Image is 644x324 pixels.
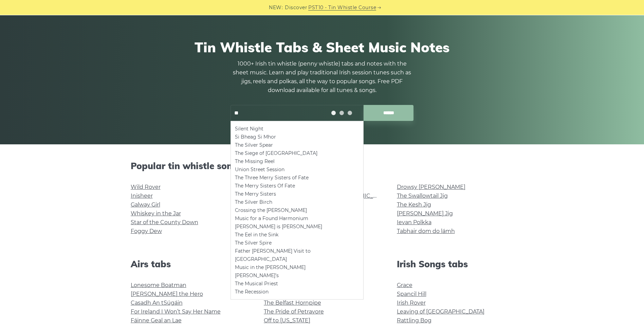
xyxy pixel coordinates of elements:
li: Music for a Found Harmonium [235,214,359,222]
a: The Swallowtail Jig [397,193,448,199]
a: Drowsy [PERSON_NAME] [397,184,465,190]
a: The Pride of Petravore [264,308,324,315]
li: [PERSON_NAME]’s [235,271,359,280]
span: NEW: [269,4,283,12]
a: Grace [397,282,412,288]
li: Silent Night [235,125,359,133]
a: Casadh An tSúgáin [131,300,183,306]
a: Foggy Dew [131,228,162,234]
li: Father [PERSON_NAME] Visit to [GEOGRAPHIC_DATA] [235,247,359,263]
h1: Tin Whistle Tabs & Sheet Music Notes [131,39,514,55]
span: Discover [285,4,307,12]
h2: Popular tin whistle songs & tunes [131,161,514,171]
a: Rattling Bog [397,317,431,324]
a: Leaving of [GEOGRAPHIC_DATA] [397,308,484,315]
a: Lonesome Boatman [131,282,186,288]
a: [PERSON_NAME] Jig [397,210,453,217]
a: Inisheer [131,193,153,199]
a: For Ireland I Won’t Say Her Name [131,308,221,315]
a: Irish Rover [397,300,426,306]
h2: Irish Songs tabs [397,259,514,269]
a: Galway Girl [131,201,160,208]
a: [PERSON_NAME] the Hero [131,291,203,297]
a: The Belfast Hornpipe [264,300,321,306]
li: The Silver Birch [235,198,359,206]
a: Off to [US_STATE] [264,317,310,324]
li: The Siege of [GEOGRAPHIC_DATA] [235,149,359,157]
a: Spancil Hill [397,291,426,297]
li: Crossing the [PERSON_NAME] [235,206,359,214]
li: Union Street Session [235,165,359,174]
li: The Recession [235,288,359,296]
li: The Missing Reel [235,157,359,165]
li: The Musical Priest [235,280,359,288]
a: Fáinne Geal an Lae [131,317,182,324]
a: Tabhair dom do lámh [397,228,455,234]
li: The Silver Spear [235,141,359,149]
li: [PERSON_NAME] is [PERSON_NAME] [235,222,359,231]
a: Star of the County Down [131,219,198,226]
li: The Merry Sisters [235,190,359,198]
a: Wild Rover [131,184,161,190]
a: PST10 - Tin Whistle Course [308,4,376,12]
li: Music in the [PERSON_NAME] [235,263,359,271]
a: The Kesh Jig [397,201,431,208]
li: Si­ Bheag Si­ Mhor [235,133,359,141]
a: Ievan Polkka [397,219,431,226]
li: The Three Merry Sisters of Fate [235,174,359,182]
a: Whiskey in the Jar [131,210,181,217]
p: 1000+ Irish tin whistle (penny whistle) tabs and notes with the sheet music. Learn and play tradi... [231,59,414,95]
h2: Airs tabs [131,259,247,269]
li: The Silver Spire [235,239,359,247]
li: The Eel in the Sink [235,231,359,239]
li: The Merry Sisters Of Fate [235,182,359,190]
